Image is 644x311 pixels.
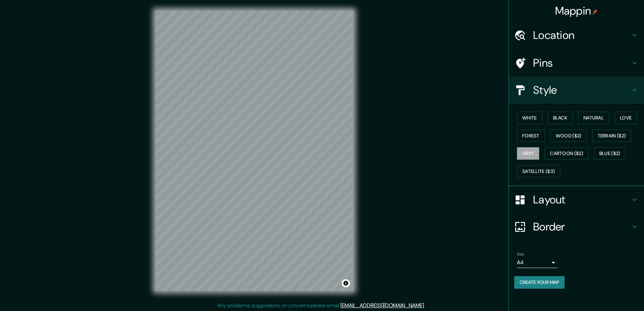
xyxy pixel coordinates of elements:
[578,112,609,124] button: Natural
[533,220,630,234] h4: Border
[545,147,589,160] button: Cartoon ($2)
[509,76,644,104] div: Style
[517,147,539,160] button: Grey
[594,147,626,160] button: Blue ($2)
[514,276,565,289] button: Create your map
[592,9,598,15] img: pin-icon.png
[517,257,557,268] div: A4
[533,193,630,206] h4: Layout
[592,130,631,142] button: Terrain ($2)
[548,112,573,124] button: Black
[509,186,644,213] div: Layout
[517,130,545,142] button: Forest
[425,302,426,310] div: .
[533,83,630,97] h4: Style
[509,49,644,76] div: Pins
[342,279,350,287] button: Toggle attribution
[340,302,424,309] a: [EMAIL_ADDRESS][DOMAIN_NAME]
[584,285,637,304] iframe: Help widget launcher
[533,56,630,70] h4: Pins
[555,4,598,18] h4: Mappin
[517,165,560,178] button: Satellite ($3)
[156,11,353,291] canvas: Map
[533,28,630,42] h4: Location
[509,213,644,240] div: Border
[217,302,425,310] p: Any problems, suggestions, or concerns please email .
[426,302,427,310] div: .
[517,112,542,124] button: White
[615,112,637,124] button: Love
[517,251,524,257] label: Size
[550,130,587,142] button: Wood ($2)
[509,22,644,49] div: Location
